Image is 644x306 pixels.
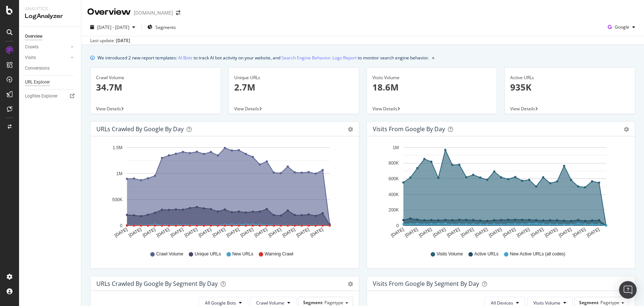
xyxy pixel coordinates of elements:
svg: A chart. [96,142,350,244]
a: URL Explorer [25,78,76,86]
span: Visits Volume [533,300,560,306]
button: Segments [144,21,179,33]
text: [DATE] [432,227,446,238]
div: Overview [87,6,131,18]
div: Crawls [25,43,38,51]
text: 1M [393,145,399,150]
button: close banner [430,52,436,63]
text: [DATE] [544,227,558,238]
div: LogAnalyzer [25,12,75,21]
text: [DATE] [240,227,254,238]
span: Google [615,24,629,30]
text: 0 [396,223,399,228]
div: Unique URLs [234,74,353,81]
a: Crawls [25,43,69,51]
text: 400K [388,192,398,197]
span: Warning Crawl [265,251,293,257]
text: 0 [120,223,122,228]
text: 1M [116,171,122,176]
span: Segment [303,299,323,306]
p: 935K [510,81,629,93]
div: We introduced 2 new report templates: to track AI bot activity on your website, and to monitor se... [97,54,429,62]
span: Segment [579,299,599,306]
span: Unique URLs [195,251,221,257]
text: [DATE] [586,227,600,238]
text: [DATE] [114,227,128,238]
span: View Details [96,106,121,112]
text: 800K [388,161,398,166]
span: View Details [372,106,397,112]
button: [DATE] - [DATE] [87,21,138,33]
div: arrow-right-arrow-left [176,10,180,15]
a: Search Engine Behavior: Logs Report [281,54,357,62]
span: View Details [510,106,535,112]
div: URLs Crawled by Google By Segment By Day [96,280,218,287]
text: [DATE] [211,227,226,238]
text: [DATE] [404,227,419,238]
span: Pagetype [600,299,619,306]
text: [DATE] [418,227,433,238]
span: Pagetype [324,299,343,306]
div: Visits [25,54,36,62]
text: [DATE] [254,227,268,238]
a: Logfiles Explorer [25,92,76,100]
text: [DATE] [268,227,282,238]
div: Visits from Google By Segment By Day [373,280,479,287]
text: 500K [112,197,122,202]
div: URL Explorer [25,78,50,86]
div: Crawl Volume [96,74,215,81]
button: Google [605,21,638,33]
text: [DATE] [170,227,184,238]
text: 600K [388,176,398,181]
span: View Details [234,106,259,112]
span: All Devices [491,300,513,306]
div: Logfiles Explorer [25,92,58,100]
text: [DATE] [309,227,324,238]
text: [DATE] [488,227,503,238]
div: Open Intercom Messenger [619,281,637,299]
text: 200K [388,207,398,213]
span: All Google Bots [205,300,236,306]
text: [DATE] [184,227,198,238]
span: Visits Volume [437,251,463,257]
span: New URLs [232,251,253,257]
svg: A chart. [373,142,626,244]
div: gear [348,127,353,132]
text: [DATE] [390,227,405,238]
text: [DATE] [295,227,310,238]
div: Analytics [25,6,75,12]
text: [DATE] [225,227,240,238]
div: Active URLs [510,74,629,81]
span: Active URLs [474,251,498,257]
text: [DATE] [128,227,143,238]
text: [DATE] [530,227,544,238]
span: Crawl Volume [156,251,183,257]
text: [DATE] [281,227,296,238]
text: 1.5M [113,145,122,150]
div: Last update [90,37,130,44]
span: New Active URLs (all codes) [510,251,565,257]
text: [DATE] [474,227,489,238]
span: Segments [155,24,176,30]
text: [DATE] [142,227,157,238]
div: [DOMAIN_NAME] [134,9,173,16]
div: [DATE] [116,37,130,44]
text: [DATE] [572,227,586,238]
text: [DATE] [198,227,212,238]
text: [DATE] [156,227,170,238]
text: [DATE] [460,227,475,238]
div: Visits Volume [372,74,492,81]
div: URLs Crawled by Google by day [96,125,184,133]
p: 2.7M [234,81,353,93]
div: info banner [90,54,635,62]
span: Crawl Volume [256,300,284,306]
text: [DATE] [502,227,516,238]
text: [DATE] [446,227,460,238]
a: Overview [25,33,76,40]
div: gear [348,281,353,287]
span: [DATE] - [DATE] [97,24,129,30]
p: 34.7M [96,81,215,93]
a: AI Bots [178,54,192,62]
